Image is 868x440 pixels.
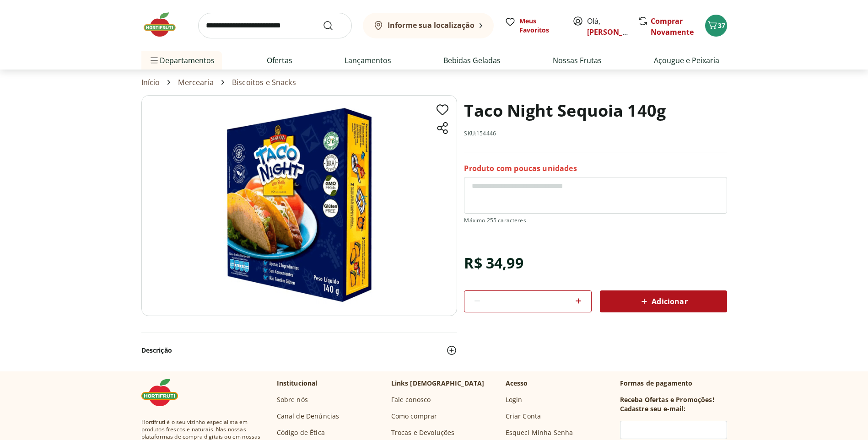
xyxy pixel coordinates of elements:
a: Meus Favoritos [505,16,561,35]
p: Links [DEMOGRAPHIC_DATA] [391,379,485,388]
span: Adicionar [639,296,687,307]
span: Olá, [587,16,628,38]
b: Informe sua localização [388,20,474,30]
button: Carrinho [705,15,727,37]
img: Hortifruti [141,379,187,406]
button: Adicionar [600,290,727,312]
button: Descrição [141,340,457,360]
input: search [198,13,352,38]
div: R$ 34,99 [464,250,523,276]
p: Produto com poucas unidades [464,163,577,173]
button: Informe sua localização [363,13,494,38]
p: Formas de pagamento [620,379,727,388]
span: Departamentos [149,49,215,71]
span: 37 [718,21,725,30]
p: SKU: 154446 [464,130,496,137]
a: Mercearia [178,78,213,86]
button: Submit Search [323,20,345,31]
p: Institucional [277,379,318,388]
span: Meus Favoritos [519,16,561,35]
a: Canal de Denúncias [277,412,340,421]
a: Esqueci Minha Senha [506,428,573,437]
a: [PERSON_NAME] [587,27,647,37]
a: Bebidas Geladas [443,55,501,66]
a: Criar Conta [506,412,541,421]
h1: Taco Night Sequoia 140g [464,95,666,126]
h3: Receba Ofertas e Promoções! [620,395,714,404]
a: Nossas Frutas [553,55,602,66]
a: Início [141,78,160,86]
a: Comprar Novamente [651,16,694,37]
a: Código de Ética [277,428,325,437]
h3: Cadastre seu e-mail: [620,404,685,413]
a: Sobre nós [277,395,308,404]
a: Trocas e Devoluções [391,428,455,437]
a: Como comprar [391,412,437,421]
img: Taco Night Sequoia 140g [141,95,457,316]
p: Acesso [506,379,528,388]
img: Hortifruti [141,11,187,38]
a: Lançamentos [345,55,391,66]
a: Biscoitos e Snacks [232,78,296,86]
a: Login [506,395,523,404]
a: Fale conosco [391,395,431,404]
a: Açougue e Peixaria [654,55,719,66]
button: Menu [149,49,160,71]
a: Ofertas [267,55,292,66]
